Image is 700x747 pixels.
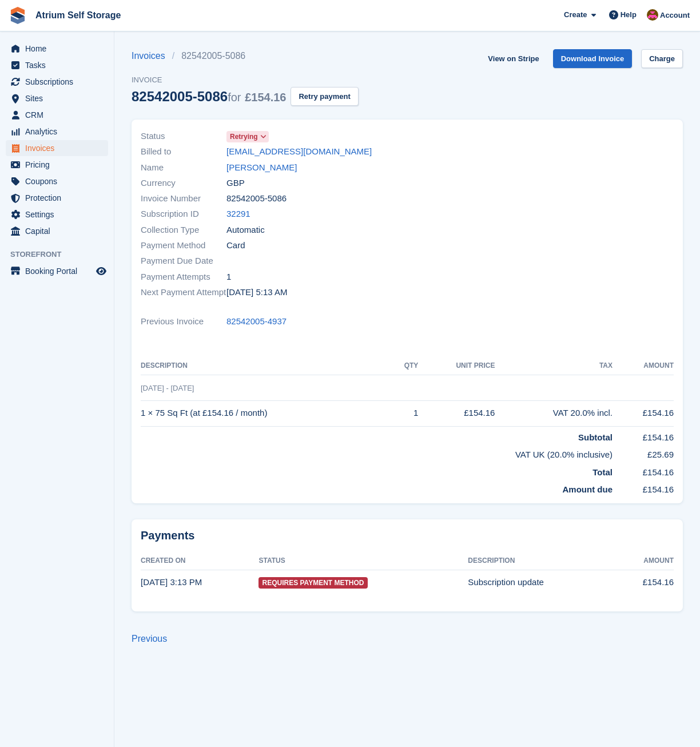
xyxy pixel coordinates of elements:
[132,49,359,63] nav: breadcrumbs
[141,145,226,158] span: Billed to
[25,173,94,189] span: Coupons
[291,87,358,106] button: Retry payment
[6,107,108,123] a: menu
[25,140,94,156] span: Invoices
[25,206,94,222] span: Settings
[141,224,226,237] span: Collection Type
[6,140,108,156] a: menu
[6,41,108,57] a: menu
[258,577,367,589] span: Requires Payment Method
[132,634,167,643] a: Previous
[6,190,108,206] a: menu
[564,9,587,21] span: Create
[31,6,125,25] a: Atrium Self Storage
[226,130,269,143] a: Retrying
[226,286,287,299] time: 2025-10-03 04:13:22 UTC
[228,91,241,104] span: for
[141,130,226,143] span: Status
[226,271,231,284] span: 1
[132,89,286,104] div: 82542005-5086
[141,161,226,174] span: Name
[6,206,108,222] a: menu
[226,177,245,190] span: GBP
[592,467,612,477] strong: Total
[6,90,108,106] a: menu
[647,9,658,21] img: Mark Rhodes
[391,400,419,426] td: 1
[6,124,108,140] a: menu
[495,357,612,375] th: Tax
[226,145,372,158] a: [EMAIL_ADDRESS][DOMAIN_NAME]
[25,41,94,57] span: Home
[25,57,94,73] span: Tasks
[258,552,468,570] th: Status
[614,552,674,570] th: Amount
[141,577,202,587] time: 2025-09-30 14:13:18 UTC
[141,177,226,190] span: Currency
[141,357,391,375] th: Description
[141,286,226,299] span: Next Payment Attempt
[141,271,226,284] span: Payment Attempts
[141,400,391,426] td: 1 × 75 Sq Ft (at £154.16 / month)
[495,407,612,420] div: VAT 20.0% incl.
[230,132,258,142] span: Retrying
[612,426,674,444] td: £154.16
[418,357,495,375] th: Unit Price
[25,107,94,123] span: CRM
[226,224,265,237] span: Automatic
[132,49,172,63] a: Invoices
[578,432,612,442] strong: Subtotal
[468,570,614,595] td: Subscription update
[141,529,674,543] h2: Payments
[226,161,297,174] a: [PERSON_NAME]
[614,570,674,595] td: £154.16
[391,357,419,375] th: QTY
[141,444,612,462] td: VAT UK (20.0% inclusive)
[141,315,226,328] span: Previous Invoice
[563,484,613,494] strong: Amount due
[25,90,94,106] span: Sites
[245,91,286,104] span: £154.16
[6,263,108,279] a: menu
[468,552,614,570] th: Description
[6,74,108,90] a: menu
[25,223,94,239] span: Capital
[612,462,674,479] td: £154.16
[94,264,108,278] a: Preview store
[226,315,287,328] a: 82542005-4937
[141,552,258,570] th: Created On
[612,357,674,375] th: Amount
[9,7,26,24] img: stora-icon-8386f47178a22dfd0bd8f6a31ec36ba5ce8667c1dd55bd0f319d3a0aa187defe.svg
[226,239,245,252] span: Card
[141,192,226,205] span: Invoice Number
[612,444,674,462] td: £25.69
[612,400,674,426] td: £154.16
[141,208,226,221] span: Subscription ID
[25,74,94,90] span: Subscriptions
[25,190,94,206] span: Protection
[226,192,287,205] span: 82542005-5086
[418,400,495,426] td: £154.16
[621,9,637,21] span: Help
[141,255,226,268] span: Payment Due Date
[483,49,543,68] a: View on Stripe
[25,157,94,173] span: Pricing
[641,49,683,68] a: Charge
[6,223,108,239] a: menu
[553,49,633,68] a: Download Invoice
[132,74,359,86] span: Invoice
[141,384,194,392] span: [DATE] - [DATE]
[612,479,674,496] td: £154.16
[660,10,690,21] span: Account
[6,173,108,189] a: menu
[226,208,250,221] a: 32291
[25,263,94,279] span: Booking Portal
[141,239,226,252] span: Payment Method
[25,124,94,140] span: Analytics
[6,157,108,173] a: menu
[10,249,114,260] span: Storefront
[6,57,108,73] a: menu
